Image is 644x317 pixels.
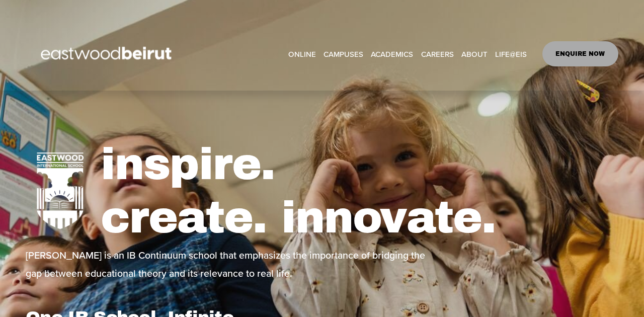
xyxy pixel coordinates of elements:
[371,46,413,61] a: folder dropdown
[288,46,316,61] a: ONLINE
[324,47,363,61] span: CAMPUSES
[495,47,527,61] span: LIFE@EIS
[542,41,618,66] a: ENQUIRE NOW
[26,28,190,80] img: EastwoodIS Global Site
[461,47,488,61] span: ABOUT
[324,46,363,61] a: folder dropdown
[495,46,527,61] a: folder dropdown
[26,247,444,282] p: [PERSON_NAME] is an IB Continuum school that emphasizes the importance of bridging the gap betwee...
[461,46,488,61] a: folder dropdown
[371,47,413,61] span: ACADEMICS
[421,46,454,61] a: CAREERS
[101,138,618,245] h1: inspire. create. innovate.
